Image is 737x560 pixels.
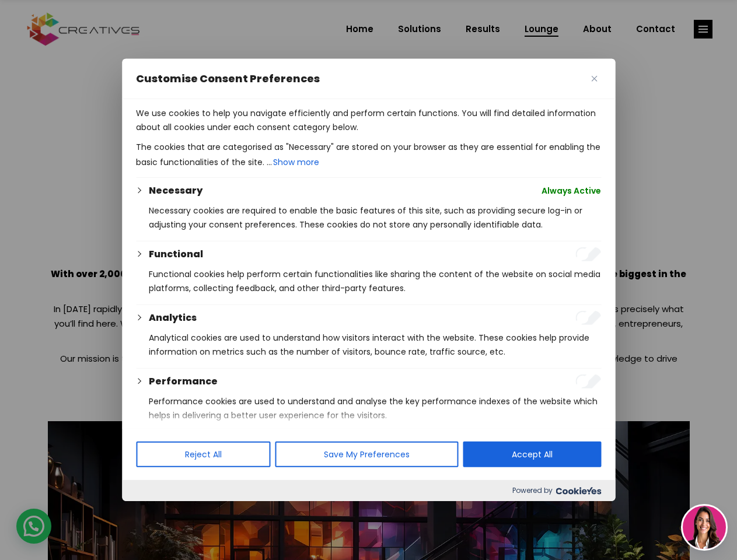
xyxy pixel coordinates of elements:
input: Enable Performance [575,374,601,388]
div: Customise Consent Preferences [122,59,615,501]
p: Functional cookies help perform certain functionalities like sharing the content of the website o... [149,267,601,295]
p: Performance cookies are used to understand and analyse the key performance indexes of the website... [149,394,601,422]
button: Reject All [136,442,270,467]
img: agent [683,506,726,549]
button: Accept All [463,442,601,467]
input: Enable Analytics [575,311,601,325]
button: Necessary [149,184,202,198]
button: Show more [272,154,320,170]
p: We use cookies to help you navigate efficiently and perform certain functions. You will find deta... [136,106,601,134]
button: Analytics [149,311,197,325]
span: Always Active [542,184,601,198]
img: Cookieyes logo [556,487,601,495]
input: Enable Functional [575,247,601,261]
p: Analytical cookies are used to understand how visitors interact with the website. These cookies h... [149,331,601,359]
span: Customise Consent Preferences [136,72,320,86]
div: Powered by [122,480,615,501]
button: Performance [149,374,218,388]
p: Necessary cookies are required to enable the basic features of this site, such as providing secur... [149,204,601,232]
button: Functional [149,247,203,261]
button: Save My Preferences [275,442,458,467]
button: Close [587,72,601,86]
p: The cookies that are categorised as "Necessary" are stored on your browser as they are essential ... [136,140,601,170]
img: Close [591,76,597,82]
